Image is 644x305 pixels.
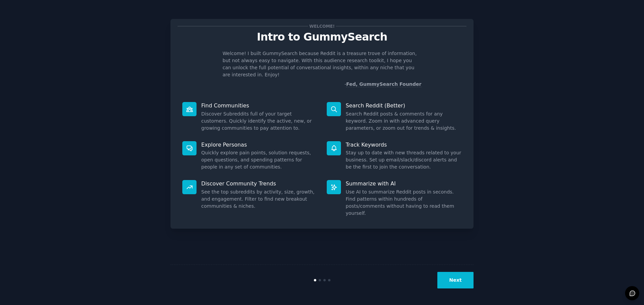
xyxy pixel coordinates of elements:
[346,188,462,217] dd: Use AI to summarize Reddit posts in seconds. Find patterns within hundreds of posts/comments with...
[346,102,462,109] p: Search Reddit (Better)
[346,141,462,148] p: Track Keywords
[201,149,317,171] dd: Quickly explore pain points, solution requests, open questions, and spending patterns for people ...
[201,141,317,148] p: Explore Personas
[223,50,421,78] p: Welcome! I built GummySearch because Reddit is a treasure trove of information, but not always ea...
[346,110,462,132] dd: Search Reddit posts & comments for any keyword. Zoom in with advanced query parameters, or zoom o...
[346,81,421,87] a: Fed, GummySearch Founder
[437,272,474,288] button: Next
[201,188,317,210] dd: See the top subreddits by activity, size, growth, and engagement. Filter to find new breakout com...
[178,31,466,43] p: Intro to GummySearch
[344,81,421,88] div: -
[201,102,317,109] p: Find Communities
[201,180,317,187] p: Discover Community Trends
[201,110,317,132] dd: Discover Subreddits full of your target customers. Quickly identify the active, new, or growing c...
[308,23,336,30] span: Welcome!
[346,149,462,171] dd: Stay up to date with new threads related to your business. Set up email/slack/discord alerts and ...
[346,180,462,187] p: Summarize with AI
